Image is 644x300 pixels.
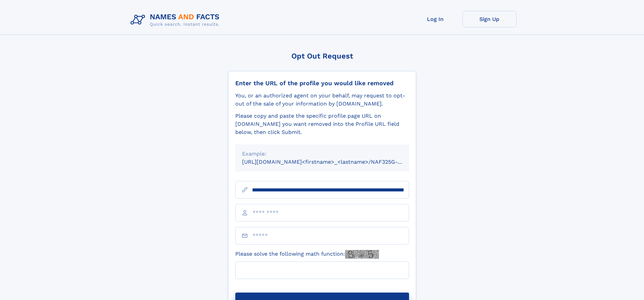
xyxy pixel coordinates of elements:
[235,79,409,87] div: Enter the URL of the profile you would like removed
[235,112,409,136] div: Please copy and paste the specific profile page URL on [DOMAIN_NAME] you want removed into the Pr...
[408,11,462,27] a: Log In
[462,11,517,27] a: Sign Up
[128,11,225,29] img: Logo Names and Facts
[235,92,409,108] div: You, or an authorized agent on your behalf, may request to opt-out of the sale of your informatio...
[242,150,402,158] div: Example:
[235,250,379,259] label: Please solve the following math function:
[228,52,416,60] div: Opt Out Request
[242,159,422,165] small: [URL][DOMAIN_NAME]<firstname>_<lastname>/NAF325G-xxxxxxxx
